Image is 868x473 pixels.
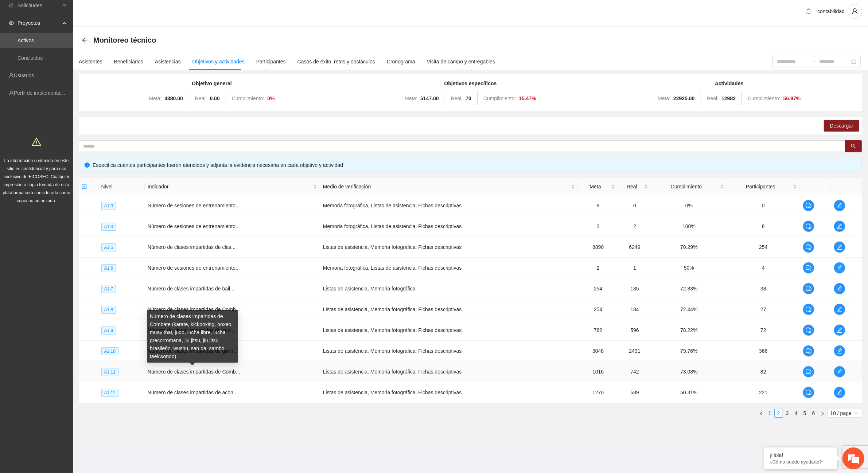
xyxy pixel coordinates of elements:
button: edit [834,387,845,398]
span: bell [803,8,814,14]
div: Chatee con nosotros ahora [38,37,122,47]
span: edit [834,390,845,395]
button: search [845,140,862,152]
button: comment [803,283,814,294]
span: edit [834,306,845,312]
span: Real: [707,95,719,101]
span: edit [834,327,845,333]
span: contabilidad [817,8,845,14]
button: right [818,409,827,418]
a: 6 [810,409,818,417]
span: edit [834,244,845,250]
button: left [757,409,766,418]
button: comment [803,387,814,398]
span: right [820,411,825,416]
li: 5 [801,409,809,418]
td: 184 [618,299,651,320]
span: Medio de verificación [323,183,569,191]
th: Meta [578,178,618,195]
button: edit [834,200,845,211]
td: 0% [651,195,727,216]
td: 2 [618,216,651,237]
td: 2431 [618,341,651,361]
p: ¿Cómo puedo ayudarte? [770,459,832,465]
td: 3048 [578,341,618,361]
td: 72 [727,320,800,341]
td: Listas de asistencia, Memoria fotográfica, Fichas descriptivas [320,299,578,320]
div: Back [82,37,87,43]
span: user [848,8,862,15]
strong: 5147.00 [420,95,439,101]
span: Número de clases impartidas de Comb... [148,369,240,375]
strong: 0 % [267,95,275,101]
strong: Objetivos específicos [444,81,497,86]
span: 10 / page [830,409,859,417]
td: 50.31% [651,382,727,403]
a: Activos [17,38,34,43]
a: 4 [792,409,800,417]
td: 254 [578,299,618,320]
td: Listas de asistencia, Memoria fotográfica, Fichas descriptivas [320,382,578,403]
span: eye [9,20,14,26]
td: 100% [651,216,727,237]
span: Monitoreo técnico [93,34,156,46]
td: Listas de asistencia, Memoria fotográfica, Fichas descriptivas [320,237,578,258]
span: Real [621,183,643,191]
td: 27 [727,299,800,320]
button: edit [834,283,845,294]
td: 70.29% [651,237,727,258]
button: edit [834,220,845,232]
div: Participantes [256,58,286,66]
div: Cronograma [387,58,415,66]
button: comment [803,262,814,274]
td: 1016 [578,361,618,382]
span: info-circle [85,163,90,168]
span: edit [834,286,845,292]
span: warning [32,137,41,146]
span: check-square [82,184,87,189]
span: A1.10 [101,347,118,355]
div: ¡Hola! [770,452,832,458]
div: Visita de campo y entregables [427,58,495,66]
li: 4 [792,409,801,418]
span: edit [834,369,845,375]
li: 2 [774,409,783,418]
span: Participantes [730,183,791,191]
button: bell [803,5,814,17]
span: Meta [581,183,610,191]
td: 0 [727,195,800,216]
strong: 0.00 [210,95,219,101]
th: Cumplimiento [651,178,727,195]
strong: Actividades [715,81,744,86]
td: 2 [578,216,618,237]
span: Meta: [149,95,161,101]
a: 1 [766,409,774,417]
td: 742 [618,361,651,382]
td: 72.44% [651,299,727,320]
span: A1.11 [101,368,118,376]
span: edit [834,223,845,229]
button: comment [803,200,814,211]
button: edit [834,262,845,274]
span: Cumplimiento: [483,95,516,101]
li: 6 [809,409,818,418]
li: 1 [766,409,774,418]
a: Concluidos [17,55,43,61]
div: Especifica cuántos participantes fueron atendidos y adjunta la evidencia necesaria en cada objeti... [93,161,856,169]
span: edit [834,348,845,354]
td: 4 [727,258,800,278]
button: edit [834,345,845,357]
button: edit [834,366,845,378]
strong: 12982 [721,95,736,101]
span: A1.6 [101,264,116,272]
td: Listas de asistencia, Memoria fotográfica, Fichas descriptivas [320,320,578,341]
button: user [848,4,862,19]
div: Page Size [828,409,862,418]
li: Previous Page [757,409,766,418]
span: Número de sesiones de entrenamiento... [148,265,240,271]
td: Memoria fotográfica, Listas de asistencia, Fichas descriptivas [320,258,578,278]
button: comment [803,304,814,315]
button: comment [803,366,814,378]
li: Next Page [818,409,827,418]
td: 82 [727,361,800,382]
